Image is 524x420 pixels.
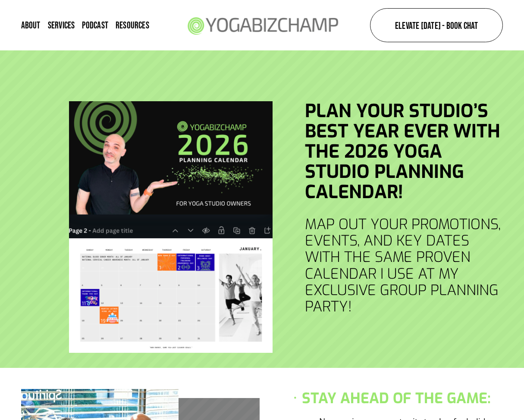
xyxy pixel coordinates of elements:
strong: Stay Ahead of the Game: [302,389,491,408]
a: Podcast [82,20,108,31]
strong: Plan Your Studio’s Best Year Ever with the 2026 Yoga Studio Planning Calendar! [305,99,505,204]
a: Services [48,20,75,31]
span: Resources [116,21,149,30]
a: Elevate [DATE] - Book Chat [370,8,503,42]
a: folder dropdown [116,20,149,31]
h3: Map out your promotions, events, and key dates with the same proven calendar I use at my exclusiv... [305,216,503,315]
a: About [21,20,41,31]
img: Yoga Biz Champ [182,5,342,45]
